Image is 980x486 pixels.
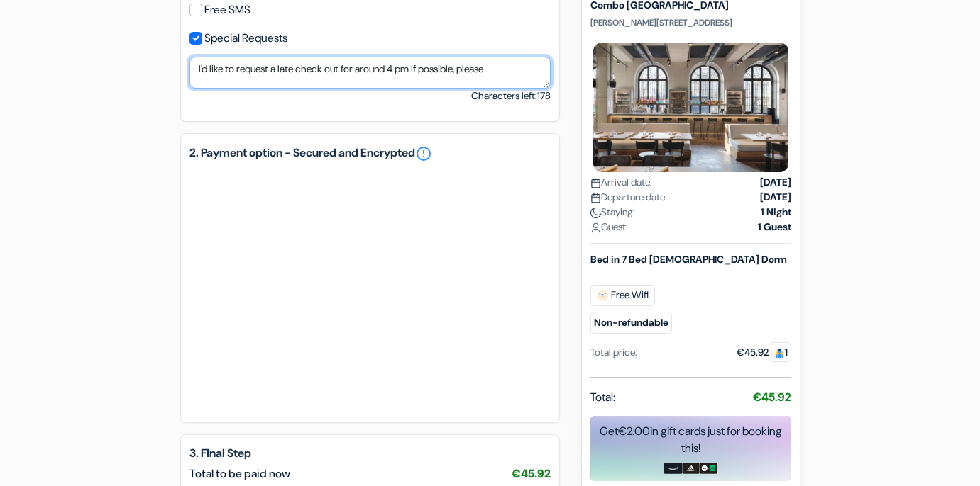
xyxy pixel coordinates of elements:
b: Bed in 7 Bed [DEMOGRAPHIC_DATA] Dorm [590,253,787,266]
p: [PERSON_NAME][STREET_ADDRESS] [590,17,791,28]
strong: [DATE] [760,190,791,205]
img: guest.svg [774,348,785,358]
strong: 1 Night [761,205,791,220]
img: adidas-card.png [682,463,700,474]
small: Characters left: [471,89,551,103]
span: €45.92 [512,466,551,481]
span: €2.00 [618,424,650,439]
strong: 1 Guest [758,220,791,234]
span: 1 [769,342,791,362]
iframe: Secure payment input frame [204,182,536,397]
span: Free Wifi [590,285,655,306]
img: user_icon.svg [590,222,601,233]
img: free_wifi.svg [597,290,608,301]
span: Staying: [590,205,635,220]
small: Non-refundable [590,312,672,334]
div: Total price: [590,345,637,360]
h5: 3. Final Step [189,446,551,460]
a: error_outline [415,145,432,162]
img: uber-uber-eats-card.png [700,463,717,474]
span: 178 [537,89,551,102]
span: Departure date: [590,190,667,205]
label: Special Requests [204,28,287,48]
span: Total: [590,389,615,406]
strong: [DATE] [760,175,791,190]
strong: €45.92 [753,390,791,405]
span: Guest: [590,220,628,234]
span: Arrival date: [590,175,652,190]
img: amazon-card-no-text.png [664,463,682,474]
img: calendar.svg [590,193,601,203]
div: €45.92 [737,345,791,360]
img: calendar.svg [590,178,601,188]
div: Get in gift cards just for booking this! [590,423,791,457]
img: moon.svg [590,208,601,218]
span: Total to be paid now [189,466,290,481]
h5: 2. Payment option - Secured and Encrypted [189,145,551,162]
